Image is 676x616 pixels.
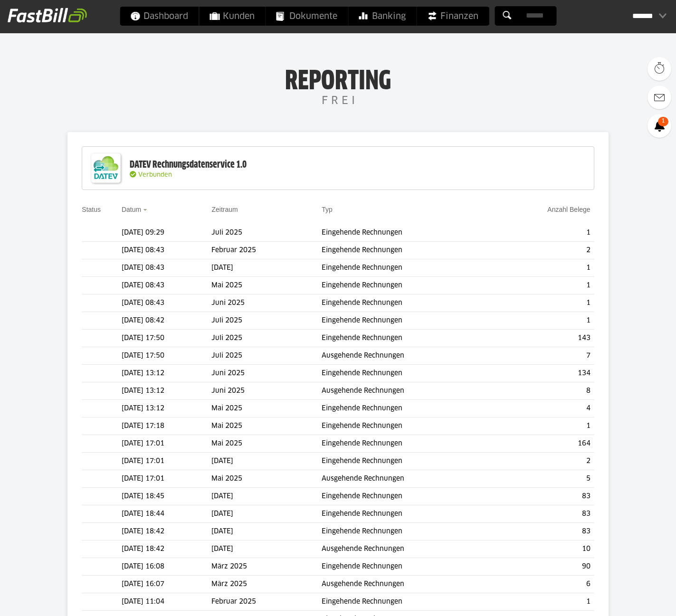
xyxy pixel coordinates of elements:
span: 1 [658,117,668,126]
span: Verbunden [138,172,172,178]
td: [DATE] 09:29 [122,224,212,242]
td: 1 [496,259,594,277]
td: 6 [496,576,594,593]
td: Mai 2025 [211,400,322,417]
td: [DATE] 16:08 [122,558,212,576]
a: Dokumente [266,7,348,26]
td: [DATE] 13:12 [122,400,212,417]
td: Mai 2025 [211,470,322,488]
td: Februar 2025 [211,593,322,611]
td: [DATE] 18:42 [122,523,212,540]
a: Datum [122,206,141,213]
a: Kunden [199,7,265,26]
img: DATEV-Datenservice Logo [87,149,125,187]
td: Ausgehende Rechnungen [322,347,495,365]
a: Anzahl Belege [547,206,590,213]
td: [DATE] [211,540,322,558]
td: Mai 2025 [211,417,322,435]
td: [DATE] 08:43 [122,294,212,312]
a: Finanzen [417,7,489,26]
td: 1 [496,277,594,294]
a: Banking [348,7,416,26]
td: [DATE] 18:42 [122,540,212,558]
span: Dashboard [130,7,188,26]
td: 143 [496,330,594,347]
td: Eingehende Rechnungen [322,523,495,540]
td: 1 [496,417,594,435]
td: Ausgehende Rechnungen [322,576,495,593]
td: [DATE] 13:12 [122,365,212,382]
td: [DATE] [211,488,322,505]
td: 1 [496,224,594,242]
td: 5 [496,470,594,488]
td: Eingehende Rechnungen [322,224,495,242]
td: 83 [496,523,594,540]
td: 10 [496,540,594,558]
td: Eingehende Rechnungen [322,400,495,417]
img: sort_desc.gif [143,209,149,211]
h1: Reporting [95,67,581,92]
td: 83 [496,488,594,505]
td: 83 [496,505,594,523]
td: [DATE] 18:44 [122,505,212,523]
td: Eingehende Rechnungen [322,417,495,435]
td: [DATE] 17:01 [122,435,212,453]
td: [DATE] [211,259,322,277]
td: 2 [496,453,594,470]
td: Eingehende Rechnungen [322,558,495,576]
td: 4 [496,400,594,417]
a: 1 [647,114,671,138]
td: 7 [496,347,594,365]
td: Eingehende Rechnungen [322,488,495,505]
span: Kunden [209,7,255,26]
span: Finanzen [427,7,478,26]
td: [DATE] 08:43 [122,277,212,294]
td: 90 [496,558,594,576]
td: Eingehende Rechnungen [322,593,495,611]
td: [DATE] 18:45 [122,488,212,505]
td: [DATE] [211,453,322,470]
span: Dokumente [276,7,337,26]
td: [DATE] 17:01 [122,470,212,488]
a: Zeitraum [211,206,238,213]
td: Eingehende Rechnungen [322,505,495,523]
td: Eingehende Rechnungen [322,294,495,312]
td: 134 [496,365,594,382]
td: März 2025 [211,576,322,593]
td: Juni 2025 [211,294,322,312]
td: 8 [496,382,594,400]
td: Ausgehende Rechnungen [322,382,495,400]
td: Eingehende Rechnungen [322,277,495,294]
td: Ausgehende Rechnungen [322,470,495,488]
span: Banking [359,7,406,26]
td: 2 [496,242,594,259]
img: fastbill_logo_white.png [8,8,87,23]
td: 164 [496,435,594,453]
td: Eingehende Rechnungen [322,453,495,470]
a: Dashboard [120,7,199,26]
a: Typ [322,206,333,213]
td: Eingehende Rechnungen [322,242,495,259]
td: 1 [496,312,594,330]
td: 1 [496,593,594,611]
td: Juni 2025 [211,382,322,400]
td: [DATE] 17:18 [122,417,212,435]
td: Eingehende Rechnungen [322,435,495,453]
td: 1 [496,294,594,312]
td: März 2025 [211,558,322,576]
td: Ausgehende Rechnungen [322,540,495,558]
td: Eingehende Rechnungen [322,259,495,277]
td: Eingehende Rechnungen [322,330,495,347]
td: Juli 2025 [211,312,322,330]
td: Juli 2025 [211,224,322,242]
td: Februar 2025 [211,242,322,259]
td: [DATE] 13:12 [122,382,212,400]
td: [DATE] [211,505,322,523]
td: Juni 2025 [211,365,322,382]
td: Mai 2025 [211,435,322,453]
td: Juli 2025 [211,347,322,365]
div: DATEV Rechnungsdatenservice 1.0 [130,159,247,171]
td: [DATE] 17:50 [122,347,212,365]
td: [DATE] 08:42 [122,312,212,330]
td: [DATE] 17:50 [122,330,212,347]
